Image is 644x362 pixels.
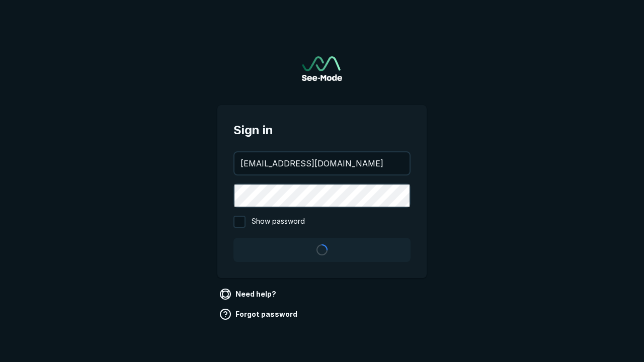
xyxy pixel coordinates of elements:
a: Need help? [217,286,280,302]
a: Forgot password [217,306,301,322]
input: your@email.com [234,152,410,174]
span: Sign in [233,121,411,139]
span: Show password [252,216,305,228]
a: Go to sign in [302,56,342,81]
img: See-Mode Logo [302,56,342,81]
